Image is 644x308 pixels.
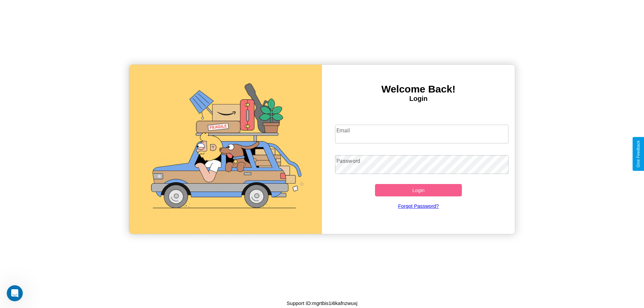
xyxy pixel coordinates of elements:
[322,95,515,103] h4: Login
[7,285,23,301] iframe: Intercom live chat
[287,299,358,308] p: Support ID: mgrtbis1i6kafnzwuxj
[636,140,641,168] div: Give Feedback
[129,65,322,234] img: gif
[322,83,515,95] h3: Welcome Back!
[375,184,462,196] button: Login
[332,196,505,215] a: Forgot Password?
